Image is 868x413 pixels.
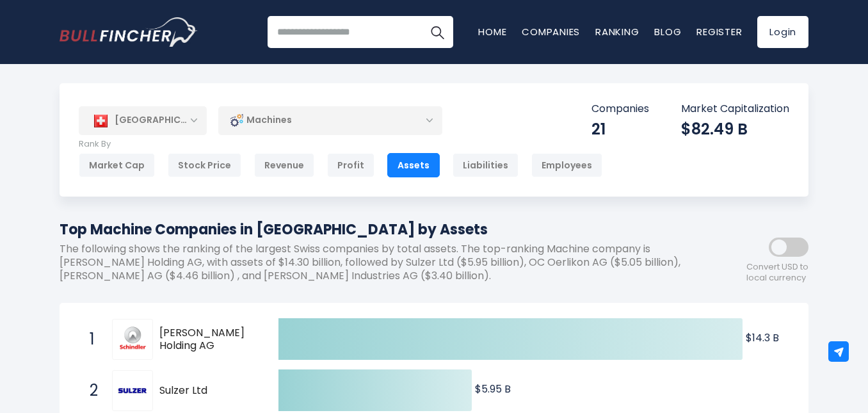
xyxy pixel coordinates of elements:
div: Stock Price [168,153,241,177]
span: 1 [83,328,96,350]
a: Register [696,25,742,38]
p: Rank By [79,139,602,150]
text: $14.3 B [746,330,779,345]
text: $5.95 B [475,382,511,396]
img: Sulzer Ltd [114,372,151,409]
button: Search [421,16,453,48]
span: Convert USD to local currency [746,262,808,284]
div: $82.49 B [681,119,789,139]
div: Assets [387,153,440,177]
div: Profit [327,153,374,177]
span: [PERSON_NAME] Holding AG [159,327,256,353]
a: Companies [522,25,580,38]
p: Companies [591,102,649,116]
div: 21 [591,119,649,139]
a: Login [757,16,808,48]
div: Employees [531,153,602,177]
span: 2 [83,380,96,401]
a: Go to homepage [60,17,197,47]
a: Home [478,25,506,38]
div: Market Cap [79,153,155,177]
div: Machines [218,106,442,135]
p: The following shows the ranking of the largest Swiss companies by total assets. The top-ranking M... [60,243,693,282]
div: [GEOGRAPHIC_DATA] [79,106,207,134]
h1: Top Machine Companies in [GEOGRAPHIC_DATA] by Assets [60,219,693,240]
img: Bullfincher logo [60,17,198,47]
div: Revenue [254,153,314,177]
p: Market Capitalization [681,102,789,116]
img: Schindler Holding AG [114,321,151,358]
a: Ranking [595,25,639,38]
div: Liabilities [453,153,518,177]
span: Sulzer Ltd [159,384,256,398]
a: Blog [654,25,681,38]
